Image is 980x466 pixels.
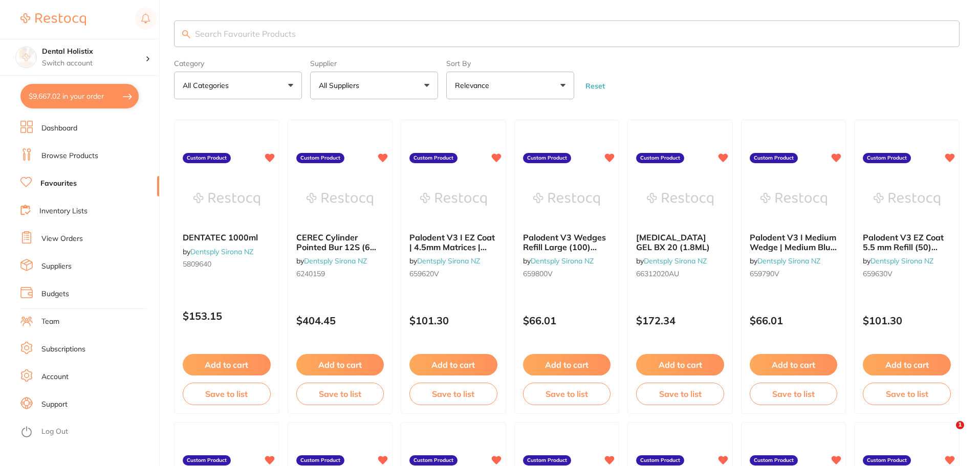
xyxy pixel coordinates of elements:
[523,455,571,465] label: Custom Product
[41,427,68,437] a: Log Out
[20,84,139,108] button: $9,667.02 in your order
[20,424,156,440] button: Log Out
[582,81,608,91] button: Reset
[750,383,838,405] button: Save to list
[636,233,724,252] b: ORAQIX GEL BX 20 (1.8ML)
[636,354,724,375] button: Add to cart
[523,383,611,405] button: Save to list
[750,455,798,465] label: Custom Product
[863,233,951,252] b: Palodent V3 EZ Coat 5.5 mm Refill (50) Medium Blue replaces Triodent SuperCurve Matrix 5.5 mm Blu...
[42,58,145,69] p: Switch account
[636,383,724,405] button: Save to list
[647,173,713,225] img: ORAQIX GEL BX 20 (1.8ML)
[409,354,497,375] button: Add to cart
[863,256,933,265] span: by
[750,315,838,326] p: $66.01
[523,269,553,278] span: 659800V
[750,153,798,163] label: Custom Product
[523,232,606,261] span: Palodent V3 Wedges Refill Large (100) Light Blue
[183,153,231,163] label: Custom Product
[174,59,302,68] label: Category
[296,383,384,405] button: Save to list
[750,269,779,278] span: 659790V
[319,80,363,91] p: All Suppliers
[409,233,497,252] b: Palodent V3 I EZ Coat | 4.5mm Matrices | Dark Blue | Refill of 50
[750,354,838,375] button: Add to cart
[183,259,211,269] span: 5809640
[533,173,600,225] img: Palodent V3 Wedges Refill Large (100) Light Blue
[307,173,373,225] img: CEREC Cylinder Pointed Bur 12S (6 pcs)
[304,256,367,265] a: Dentsply Sirona NZ
[757,256,820,265] a: Dentsply Sirona NZ
[760,173,827,225] img: Palodent V3 I Medium Wedge | Medium Blue I Refil of 100
[956,421,964,429] span: 1
[183,233,271,242] b: DENTATEC 1000ml
[863,269,892,278] span: 659630V
[39,206,88,216] a: Inventory Lists
[41,289,69,299] a: Budgets
[183,232,258,242] span: DENTATEC 1000ml
[420,173,487,225] img: Palodent V3 I EZ Coat | 4.5mm Matrices | Dark Blue | Refill of 50
[863,153,911,163] label: Custom Product
[935,421,960,446] iframe: Intercom live chat
[41,234,83,244] a: View Orders
[296,354,384,375] button: Add to cart
[183,354,271,375] button: Add to cart
[417,256,480,265] a: Dentsply Sirona NZ
[863,455,911,465] label: Custom Product
[296,233,384,252] b: CEREC Cylinder Pointed Bur 12S (6 pcs)
[174,72,302,99] button: All Categories
[41,123,77,134] a: Dashboard
[523,233,611,252] b: Palodent V3 Wedges Refill Large (100) Light Blue
[183,247,253,256] span: by
[750,233,838,252] b: Palodent V3 I Medium Wedge | Medium Blue I Refil of 100
[523,354,611,375] button: Add to cart
[41,317,59,327] a: Team
[296,232,376,261] span: CEREC Cylinder Pointed Bur 12S (6 pcs)
[409,269,439,278] span: 659620V
[750,256,820,265] span: by
[310,72,438,99] button: All Suppliers
[296,315,384,326] p: $404.45
[41,151,98,161] a: Browse Products
[409,455,458,465] label: Custom Product
[446,59,574,68] label: Sort By
[296,455,344,465] label: Custom Product
[409,256,480,265] span: by
[409,315,497,326] p: $101.30
[874,173,940,225] img: Palodent V3 EZ Coat 5.5 mm Refill (50) Medium Blue replaces Triodent SuperCurve Matrix 5.5 mm Blu...
[296,269,325,278] span: 6240159
[523,153,571,163] label: Custom Product
[41,344,85,354] a: Subscriptions
[174,20,960,47] input: Search Favourite Products
[41,372,69,382] a: Account
[41,400,68,410] a: Support
[409,383,497,405] button: Save to list
[636,153,684,163] label: Custom Product
[183,383,271,405] button: Save to list
[40,179,77,189] a: Favourites
[863,383,951,405] button: Save to list
[636,269,679,278] span: 66312020AU
[41,261,72,272] a: Suppliers
[446,72,574,99] button: Relevance
[523,315,611,326] p: $66.01
[863,354,951,375] button: Add to cart
[409,153,458,163] label: Custom Product
[42,47,145,57] h4: Dental Holistix
[636,315,724,326] p: $172.34
[310,59,438,68] label: Supplier
[455,80,493,91] p: Relevance
[636,256,707,265] span: by
[193,173,260,225] img: DENTATEC 1000ml
[863,315,951,326] p: $101.30
[20,8,86,31] a: Restocq Logo
[531,256,594,265] a: Dentsply Sirona NZ
[750,232,837,261] span: Palodent V3 I Medium Wedge | Medium Blue I Refil of 100
[190,247,253,256] a: Dentsply Sirona NZ
[16,47,36,68] img: Dental Holistix
[870,256,933,265] a: Dentsply Sirona NZ
[409,232,496,261] span: Palodent V3 I EZ Coat | 4.5mm Matrices | Dark Blue | Refill of 50
[636,232,710,252] span: [MEDICAL_DATA] GEL BX 20 (1.8ML)
[523,256,594,265] span: by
